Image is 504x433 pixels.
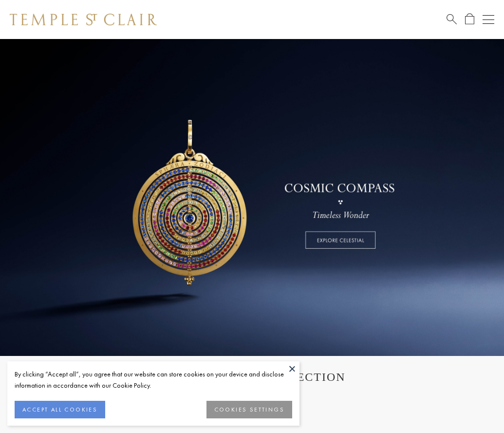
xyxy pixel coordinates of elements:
img: Temple St. Clair [10,14,157,25]
a: Open Shopping Bag [465,13,474,25]
button: Open navigation [483,14,494,25]
div: By clicking “Accept all”, you agree that our website can store cookies on your device and disclos... [15,369,292,391]
a: Search [447,13,457,25]
button: ACCEPT ALL COOKIES [15,401,105,418]
button: COOKIES SETTINGS [206,401,292,418]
